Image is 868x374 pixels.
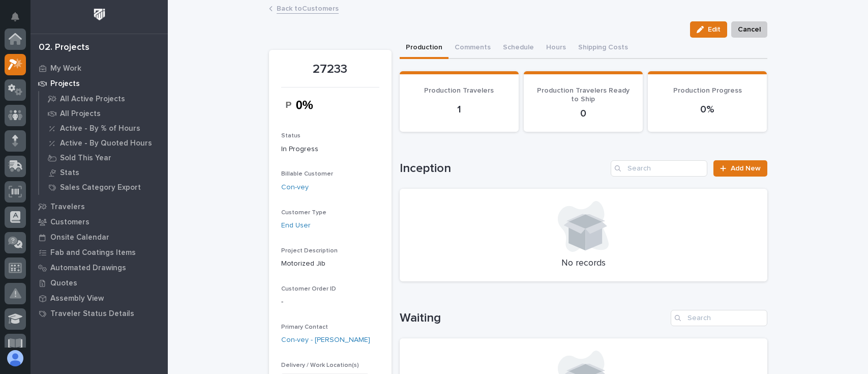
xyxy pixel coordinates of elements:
[281,324,328,330] span: Primary Contact
[50,279,77,288] p: Quotes
[50,218,89,227] p: Customers
[281,220,311,231] a: End User
[31,214,168,229] a: Customers
[50,309,134,319] p: Traveler Status Details
[31,245,168,260] a: Fab and Coatings Items
[537,87,630,103] span: Production Travelers Ready to Ship
[281,258,379,269] p: Motorized Jib
[31,199,168,214] a: Travelers
[673,87,742,94] span: Production Progress
[90,5,109,24] img: Workspace Logo
[424,87,494,94] span: Production Travelers
[540,38,572,59] button: Hours
[660,103,755,116] p: 0%
[31,61,168,76] a: My Work
[39,180,168,194] a: Sales Category Export
[60,154,111,163] p: Sold This Year
[50,203,85,212] p: Travelers
[39,151,168,165] a: Sold This Year
[39,136,168,150] a: Active - By Quoted Hours
[400,38,448,59] button: Production
[50,264,126,273] p: Automated Drawings
[31,260,168,275] a: Automated Drawings
[572,38,634,59] button: Shipping Costs
[60,124,140,133] p: Active - By % of Hours
[60,139,152,148] p: Active - By Quoted Hours
[536,107,631,120] p: 0
[50,233,109,242] p: Onsite Calendar
[60,95,125,104] p: All Active Projects
[281,182,309,193] a: Con-vey
[60,109,101,119] p: All Projects
[50,64,81,73] p: My Work
[39,106,168,121] a: All Projects
[690,21,727,38] button: Edit
[671,310,767,326] input: Search
[39,121,168,135] a: Active - By % of Hours
[708,25,721,34] span: Edit
[731,165,761,172] span: Add New
[31,76,168,91] a: Projects
[31,229,168,245] a: Onsite Calendar
[738,23,761,36] span: Cancel
[31,291,168,306] a: Assembly View
[611,160,707,177] input: Search
[281,210,326,216] span: Customer Type
[281,171,333,177] span: Billable Customer
[39,92,168,106] a: All Active Projects
[39,165,168,180] a: Stats
[448,38,497,59] button: Comments
[39,42,89,53] div: 02. Projects
[13,12,26,28] div: Notifications
[281,248,338,254] span: Project Description
[31,275,168,291] a: Quotes
[281,286,336,292] span: Customer Order ID
[281,94,331,117] img: VJCdH9GSqmWiL0KH8TySPGmTi6iIpxTndX0VzIh3PjI
[400,161,607,176] h1: Inception
[31,306,168,321] a: Traveler Status Details
[60,183,141,192] p: Sales Category Export
[281,133,301,139] span: Status
[5,6,26,27] button: Notifications
[281,144,379,155] p: In Progress
[281,297,379,307] p: -
[497,38,540,59] button: Schedule
[400,311,667,326] h1: Waiting
[50,248,136,257] p: Fab and Coatings Items
[5,348,26,369] button: users-avatar
[50,79,80,89] p: Projects
[713,160,767,177] a: Add New
[50,294,104,303] p: Assembly View
[281,362,359,368] span: Delivery / Work Location(s)
[412,258,755,269] p: No records
[281,62,379,77] p: 27233
[412,103,506,116] p: 1
[281,335,370,346] a: Con-vey - [PERSON_NAME]
[277,2,339,14] a: Back toCustomers
[731,21,767,38] button: Cancel
[60,168,79,178] p: Stats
